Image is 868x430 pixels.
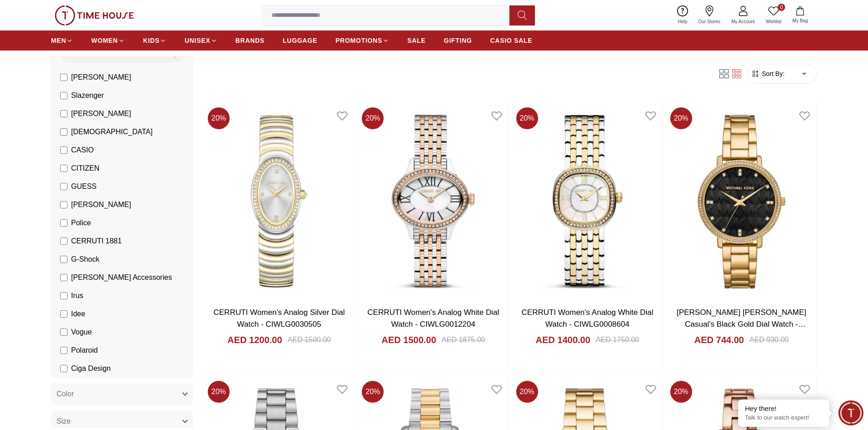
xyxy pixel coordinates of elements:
span: Polaroid [71,345,98,356]
span: CASIO SALE [490,36,533,45]
span: 0 [778,4,785,11]
a: KIDS [143,32,166,49]
span: Vogue [71,327,92,338]
span: SALE [407,36,426,45]
a: PROMOTIONS [335,32,389,49]
p: Talk to our watch expert! [745,414,822,422]
h4: AED 1400.00 [535,334,590,346]
span: WOMEN [91,36,118,45]
span: Help [674,18,691,25]
input: [PERSON_NAME] [60,201,67,208]
span: Irus [71,290,83,301]
span: [PERSON_NAME] [71,199,131,210]
span: [PERSON_NAME] Accessories [71,272,172,283]
span: [DEMOGRAPHIC_DATA] [71,126,153,137]
input: G-Shock [60,256,67,263]
img: CERRUTI Women's Analog Silver Dial Watch - CIWLG0030505 [204,104,354,299]
span: Our Stores [695,18,724,25]
span: [PERSON_NAME] [71,72,131,83]
span: G-Shock [71,254,99,265]
span: PROMOTIONS [335,36,382,45]
a: WOMEN [91,32,125,49]
span: Idee [71,309,85,319]
input: [PERSON_NAME] Accessories [60,274,67,281]
span: My Account [728,18,759,25]
button: Sort By: [751,69,785,78]
a: GIFTING [444,32,472,49]
div: Hey there! [745,404,822,413]
input: [PERSON_NAME] [60,110,67,117]
input: Irus [60,292,67,299]
input: Idee [60,310,67,318]
span: Size [56,416,71,427]
img: CERRUTI Women's Analog White Dial Watch - CIWLG0012204 [358,104,508,299]
a: CERRUTI Women's Analog White Dial Watch - CIWLG0008604 [522,308,653,329]
a: SALE [407,32,426,49]
span: GUESS [71,181,97,192]
input: [PERSON_NAME] [60,74,67,81]
input: [DEMOGRAPHIC_DATA] [60,128,67,136]
span: BRANDS [236,36,265,45]
img: CERRUTI Women's Analog White Dial Watch - CIWLG0008604 [513,104,663,299]
input: CERRUTI 1881 [60,238,67,245]
div: AED 1500.00 [288,334,331,345]
input: CITIZEN [60,165,67,172]
span: 20 % [516,107,538,129]
span: My Bag [789,17,812,24]
h4: AED 1500.00 [381,334,436,346]
input: Slazenger [60,92,67,99]
span: Sort By: [760,69,785,78]
div: AED 1750.00 [596,334,639,345]
span: CERRUTI 1881 [71,236,122,247]
a: Our Stores [693,4,726,27]
a: [PERSON_NAME] [PERSON_NAME] Casual's Black Gold Dial Watch - MK4593 [677,308,806,340]
div: AED 930.00 [750,334,789,345]
span: 20 % [516,381,538,403]
a: UNISEX [185,32,217,49]
span: 20 % [670,107,692,129]
span: 20 % [362,107,384,129]
div: Chat Widget [838,400,863,425]
h4: AED 1200.00 [227,334,282,346]
a: MEN [51,32,73,49]
a: Help [673,4,693,27]
span: 20 % [670,381,692,403]
a: CERRUTI Women's Analog White Dial Watch - CIWLG0012204 [367,308,499,329]
input: Polaroid [60,347,67,354]
input: GUESS [60,183,67,190]
a: CASIO SALE [490,32,533,49]
span: Ciga Design [71,363,111,374]
span: 20 % [208,381,230,403]
img: MICHAEL KORS PYPER Casual's Black Gold Dial Watch - MK4593 [667,104,817,299]
button: Color [51,383,193,405]
span: 20 % [208,107,230,129]
span: [PERSON_NAME] [71,108,131,119]
input: CASIO [60,147,67,154]
a: 0Wishlist [760,4,787,27]
span: Wishlist [762,18,785,25]
span: CITIZEN [71,163,99,174]
span: Color [56,389,74,400]
input: Ciga Design [60,365,67,372]
input: Police [60,219,67,227]
button: My Bag [787,5,813,26]
span: KIDS [143,36,159,45]
span: MEN [51,36,66,45]
a: LUGGAGE [283,32,318,49]
div: AED 1875.00 [442,334,485,345]
span: CASIO [71,145,94,156]
a: BRANDS [236,32,265,49]
input: Vogue [60,329,67,336]
span: Police [71,218,91,228]
span: Slazenger [71,90,104,101]
span: 20 % [362,381,384,403]
span: LUGGAGE [283,36,318,45]
span: UNISEX [185,36,210,45]
a: CERRUTI Women's Analog Silver Dial Watch - CIWLG0030505 [214,308,345,329]
span: GIFTING [444,36,472,45]
img: ... [55,5,134,25]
